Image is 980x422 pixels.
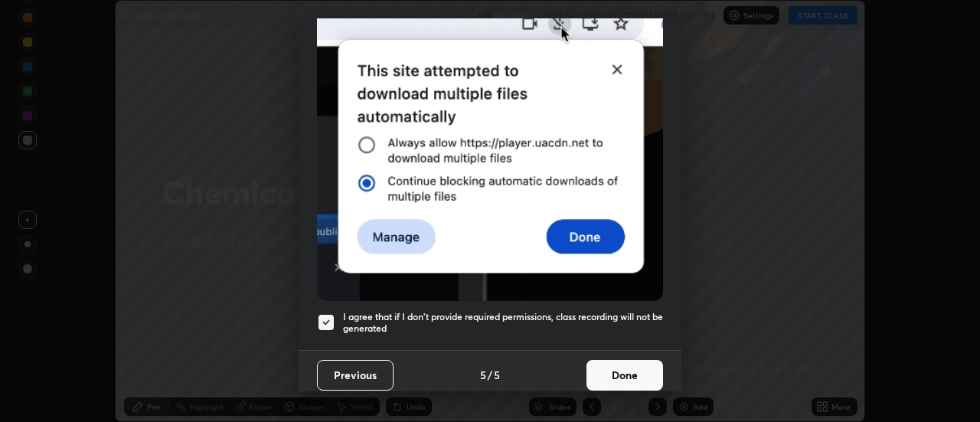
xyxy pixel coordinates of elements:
button: Previous [317,360,394,391]
h4: 5 [494,367,500,383]
button: Done [586,360,663,391]
h5: I agree that if I don't provide required permissions, class recording will not be generated [343,311,663,335]
h4: / [488,367,492,383]
h4: 5 [480,367,486,383]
